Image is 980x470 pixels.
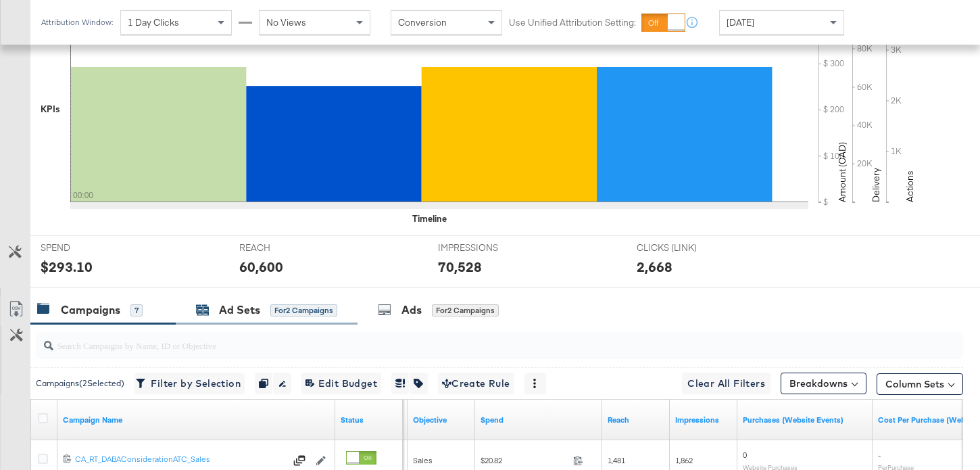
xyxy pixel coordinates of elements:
[413,455,433,465] span: Sales
[438,373,514,394] button: Create Rule
[509,16,636,29] label: Use Unified Attribution Setting:
[41,241,142,254] span: SPEND
[53,327,881,353] input: Search Campaigns by Name, ID or Objective
[637,241,738,254] span: CLICKS (LINK)
[687,375,765,392] span: Clear All Filters
[481,455,568,465] span: $20.82
[878,450,881,460] span: -
[743,415,867,425] a: The number of times a purchase was made tracked by your Custom Audience pixel on your website aft...
[75,454,285,467] a: CA_RT_DABAConsiderationATC_Sales
[41,257,93,277] div: $293.10
[727,16,754,28] span: [DATE]
[139,375,241,392] span: Filter by Selection
[442,375,510,392] span: Create Rule
[432,304,499,316] div: for 2 Campaigns
[401,302,422,318] div: Ads
[637,257,672,277] div: 2,668
[608,455,625,465] span: 1,481
[870,168,882,202] text: Delivery
[301,373,381,394] button: Edit Budget
[398,16,447,28] span: Conversion
[41,18,114,27] div: Attribution Window:
[675,455,693,465] span: 1,862
[266,16,306,28] span: No Views
[481,415,597,425] a: The total amount spent to date.
[608,415,664,425] a: The number of people your ad was served to.
[412,212,447,225] div: Timeline
[438,257,482,277] div: 70,528
[130,304,143,316] div: 7
[877,373,963,395] button: Column Sets
[239,241,341,254] span: REACH
[239,257,283,277] div: 60,600
[134,373,245,394] button: Filter by Selection
[413,415,470,425] a: Your campaign's objective.
[904,170,916,202] text: Actions
[743,450,747,460] span: 0
[61,302,120,318] div: Campaigns
[675,415,732,425] a: The number of times your ad was served. On mobile apps an ad is counted as served the first time ...
[41,103,60,116] div: KPIs
[128,16,179,28] span: 1 Day Clicks
[341,415,397,425] a: Shows the current state of your Ad Campaign.
[270,304,337,316] div: for 2 Campaigns
[781,373,866,394] button: Breakdowns
[682,373,770,394] button: Clear All Filters
[36,377,124,390] div: Campaigns ( 2 Selected)
[836,142,848,202] text: Amount (CAD)
[305,375,377,392] span: Edit Budget
[219,302,260,318] div: Ad Sets
[75,454,285,465] div: CA_RT_DABAConsiderationATC_Sales
[63,415,330,425] a: Your campaign name.
[438,241,539,254] span: IMPRESSIONS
